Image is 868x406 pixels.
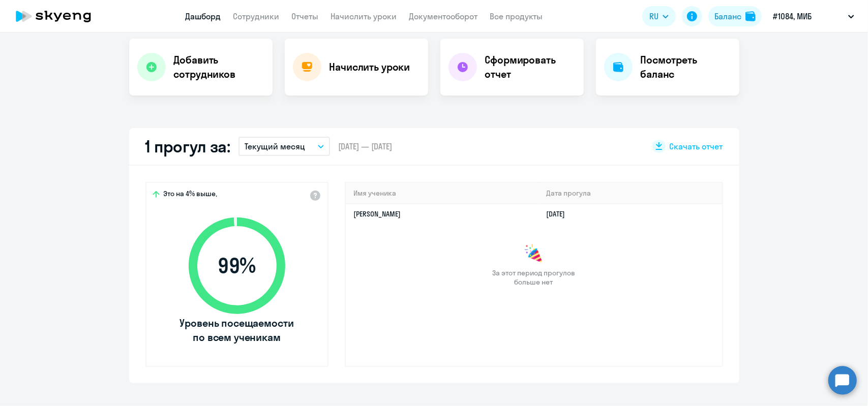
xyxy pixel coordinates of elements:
[491,268,577,287] span: За этот период прогулов больше нет
[642,6,676,26] button: RU
[233,11,280,21] a: Сотрудники
[178,316,295,345] span: Уровень посещаемости по всем ученикам
[773,10,812,22] p: #1084, МИБ
[745,11,756,21] img: balance
[178,254,295,278] span: 99 %
[164,189,218,201] span: Это на 4% выше,
[409,11,478,21] a: Документооборот
[538,183,722,204] th: Дата прогула
[641,53,731,81] h4: Посмотреть баланс
[186,11,221,21] a: Дашборд
[174,53,264,81] h4: Добавить сотрудников
[331,11,397,21] a: Начислить уроки
[338,141,392,152] span: [DATE] — [DATE]
[485,53,576,81] h4: Сформировать отчет
[145,136,230,157] h2: 1 прогул за:
[354,209,401,218] a: [PERSON_NAME]
[649,10,659,22] span: RU
[768,4,859,28] button: #1084, МИБ
[330,60,410,74] h4: Начислить уроки
[346,183,538,204] th: Имя ученика
[546,209,573,218] a: [DATE]
[245,140,305,152] p: Текущий месяц
[292,11,319,21] a: Отчеты
[714,10,741,22] div: Баланс
[524,244,544,264] img: congrats
[490,11,543,21] a: Все продукты
[670,141,723,152] span: Скачать отчет
[238,137,330,156] button: Текущий месяц
[708,6,762,26] button: Балансbalance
